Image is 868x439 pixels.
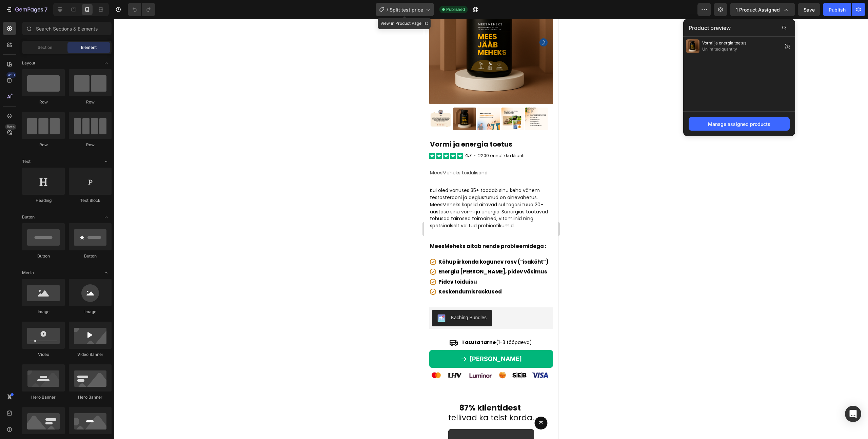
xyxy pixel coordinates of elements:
[424,19,558,439] iframe: Design area
[446,6,465,13] span: Published
[736,6,780,13] span: 1 product assigned
[69,253,112,259] div: Button
[22,270,34,276] span: Media
[3,3,51,16] button: 7
[708,120,770,128] div: Manage assigned products
[69,99,112,105] div: Row
[38,44,52,51] span: Section
[22,253,65,259] div: Button
[22,99,65,105] div: Row
[702,40,746,46] span: Vormi ja energia toetus‎
[845,406,861,422] div: Open Intercom Messenger
[22,197,65,204] div: Heading
[22,214,35,220] span: Button
[686,39,699,53] img: preview-img
[823,3,851,16] button: Publish
[128,3,155,16] div: Undo/Redo
[689,117,790,131] button: Manage assigned products
[69,394,112,400] div: Hero Banner
[22,60,35,66] span: Layout
[81,44,97,51] span: Element
[798,3,820,16] button: Save
[22,22,112,35] input: Search Sections & Elements
[689,24,731,32] span: Product preview
[730,3,795,16] button: 1 product assigned
[69,142,112,148] div: Row
[22,394,65,400] div: Hero Banner
[69,309,112,315] div: Image
[22,158,31,165] span: Text
[44,5,47,14] p: 7
[5,124,16,130] div: Beta
[22,309,65,315] div: Image
[22,351,65,358] div: Video
[101,267,112,278] span: Toggle open
[69,351,112,358] div: Video Banner
[829,6,846,13] div: Publish
[702,46,746,52] span: Unlimited quantity
[804,7,815,13] span: Save
[101,58,112,69] span: Toggle open
[69,197,112,204] div: Text Block
[6,72,16,78] div: 450
[22,142,65,148] div: Row
[101,156,112,167] span: Toggle open
[387,6,388,13] span: /
[101,212,112,223] span: Toggle open
[390,6,423,13] span: Split test price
